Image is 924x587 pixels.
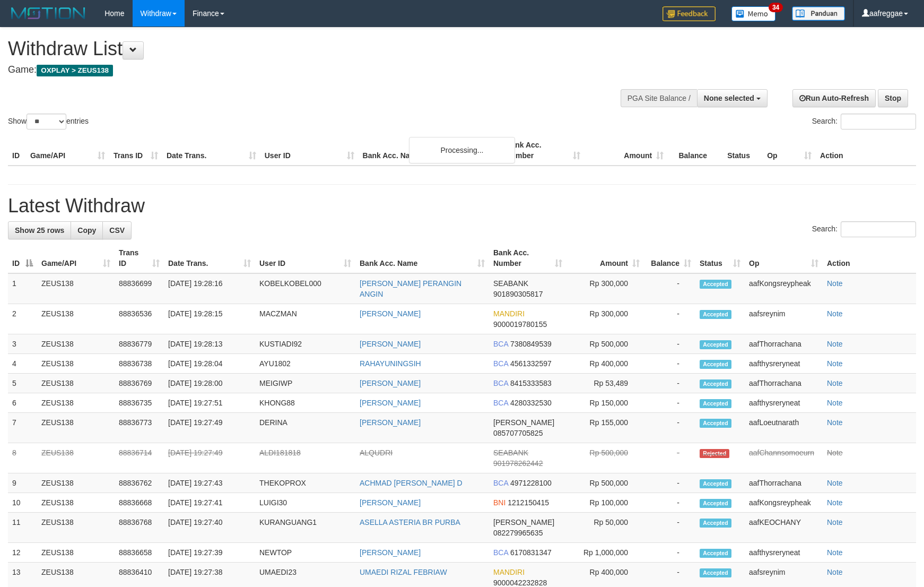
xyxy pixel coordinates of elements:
[644,243,695,273] th: Balance: activate to sort column ascending
[745,493,823,513] td: aafKongsreypheak
[8,543,37,563] td: 12
[109,226,125,235] span: CSV
[255,543,355,563] td: NEWTOP
[8,135,26,166] th: ID
[700,340,731,349] span: Accepted
[745,334,823,354] td: aafThorrachana
[255,413,355,443] td: DERINA
[164,513,255,543] td: [DATE] 19:27:40
[8,65,605,75] h4: Game:
[700,310,731,319] span: Accepted
[827,568,843,576] a: Note
[115,354,164,374] td: 88836738
[164,493,255,513] td: [DATE] 19:27:41
[115,543,164,563] td: 88836658
[360,399,421,407] a: [PERSON_NAME]
[566,493,644,513] td: Rp 100,000
[8,374,37,393] td: 5
[644,543,695,563] td: -
[37,273,115,304] td: ZEUS138
[644,393,695,413] td: -
[359,135,502,166] th: Bank Acc. Name
[704,94,754,102] span: None selected
[745,354,823,374] td: aafthysreryneat
[841,221,916,237] input: Search:
[8,243,37,273] th: ID: activate to sort column descending
[700,479,731,488] span: Accepted
[8,443,37,473] td: 8
[8,221,71,239] a: Show 25 rows
[566,543,644,563] td: Rp 1,000,000
[255,334,355,354] td: KUSTIADI92
[566,513,644,543] td: Rp 50,000
[510,548,552,557] span: Copy 6170831347 to clipboard
[37,374,115,393] td: ZEUS138
[260,135,359,166] th: User ID
[37,393,115,413] td: ZEUS138
[37,354,115,374] td: ZEUS138
[827,359,843,368] a: Note
[700,379,731,389] span: Accepted
[37,493,115,513] td: ZEUS138
[566,374,644,393] td: Rp 53,489
[493,309,525,318] span: MANDIRI
[812,221,916,237] label: Search:
[700,280,731,289] span: Accepted
[700,399,731,408] span: Accepted
[510,479,552,487] span: Copy 4971228100 to clipboard
[37,413,115,443] td: ZEUS138
[827,309,843,318] a: Note
[745,543,823,563] td: aafthysreryneat
[745,473,823,493] td: aafThorrachana
[164,543,255,563] td: [DATE] 19:27:39
[823,243,916,273] th: Action
[255,393,355,413] td: KHONG88
[745,304,823,334] td: aafsreynim
[644,374,695,393] td: -
[8,38,605,59] h1: Withdraw List
[493,379,508,387] span: BCA
[566,273,644,304] td: Rp 300,000
[255,513,355,543] td: KURANGUANG1
[510,379,552,387] span: Copy 8415333583 to clipboard
[360,379,421,387] a: [PERSON_NAME]
[700,499,731,508] span: Accepted
[745,513,823,543] td: aafKEOCHANY
[745,393,823,413] td: aafthysreryneat
[164,243,255,273] th: Date Trans.: activate to sort column ascending
[697,89,768,107] button: None selected
[695,243,745,273] th: Status: activate to sort column ascending
[77,226,96,235] span: Copy
[827,379,843,387] a: Note
[644,513,695,543] td: -
[360,568,447,576] a: UMAEDI RIZAL FEBRIAW
[37,65,113,76] span: OXPLAY > ZEUS138
[255,443,355,473] td: ALDI181818
[792,6,845,21] img: panduan.png
[493,418,554,427] span: [PERSON_NAME]
[360,309,421,318] a: [PERSON_NAME]
[8,354,37,374] td: 4
[115,334,164,354] td: 88836779
[700,549,731,558] span: Accepted
[700,519,731,528] span: Accepted
[827,498,843,507] a: Note
[644,473,695,493] td: -
[644,443,695,473] td: -
[71,221,103,239] a: Copy
[792,89,876,107] a: Run Auto-Refresh
[164,304,255,334] td: [DATE] 19:28:15
[255,473,355,493] td: THEKOPROX
[360,340,421,348] a: [PERSON_NAME]
[493,448,528,457] span: SEABANK
[360,359,421,368] a: RAHAYUNINGSIH
[644,354,695,374] td: -
[816,135,916,166] th: Action
[510,399,552,407] span: Copy 4280332530 to clipboard
[827,340,843,348] a: Note
[745,443,823,473] td: aafChannsomoeurn
[164,413,255,443] td: [DATE] 19:27:49
[769,3,783,12] span: 34
[37,513,115,543] td: ZEUS138
[493,518,554,526] span: [PERSON_NAME]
